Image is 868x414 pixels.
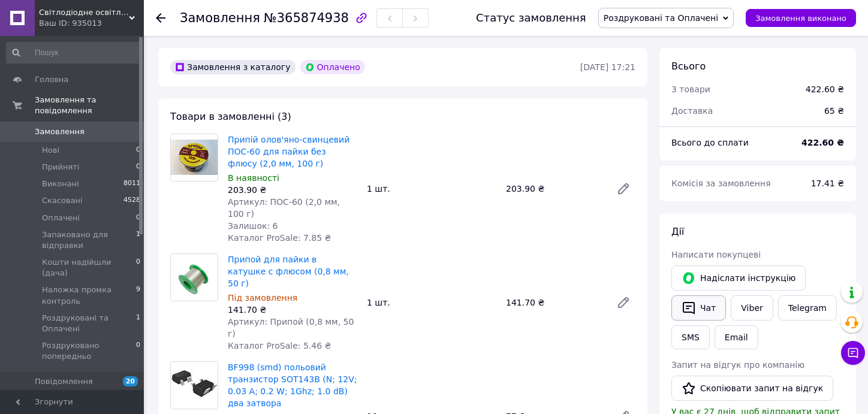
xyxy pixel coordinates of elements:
span: Оплачені [42,213,80,223]
span: 0 [136,257,140,279]
span: Написати покупцеві [671,250,761,259]
div: Оплачено [300,60,365,74]
div: 1 шт. [362,294,501,311]
input: Пошук [6,42,141,64]
span: Роздруковані та Оплачені [42,313,136,334]
div: Ваш ID: 935013 [39,18,144,29]
div: 65 ₴ [817,98,851,124]
a: Viber [731,295,773,321]
button: Надіслати інструкцію [671,265,806,291]
img: BF998 (smd) польовий транзистор SOT143B (N; 12V; 0.03 A; 0.2 W; 1Ghz; 1.0 dB) два затвора [171,365,218,404]
a: Припой для пайки в катушке с флюсом (0,8 мм, 50 г) [228,255,349,288]
span: Замовлення [35,126,85,137]
span: Роздруковані та Оплачені [604,13,718,23]
div: Повернутися назад [156,12,165,24]
time: [DATE] 17:21 [580,62,635,72]
div: 141.70 ₴ [501,294,607,311]
img: Припій олов'яно-свинцевий ПОС-60 для пайки без флюсу (2,0 мм, 100 г) [171,140,218,175]
span: 4528 [123,195,140,206]
a: Редагувати [611,291,635,315]
div: 203.90 ₴ [501,180,607,197]
span: №365874938 [264,11,349,25]
div: Статус замовлення [476,12,586,24]
div: 141.70 ₴ [228,304,357,316]
a: Telegram [778,295,837,321]
span: Замовлення та повідомлення [35,95,144,116]
span: Скасовані [42,195,83,206]
span: Головна [35,74,68,85]
span: Роздруковано попередньо [42,340,136,362]
a: Припій олов'яно-свинцевий ПОС-60 для пайки без флюсу (2,0 мм, 100 г) [228,135,349,168]
span: Залишок: 6 [228,221,278,231]
span: 0 [136,213,140,223]
a: BF998 (smd) польовий транзистор SOT143B (N; 12V; 0.03 A; 0.2 W; 1Ghz; 1.0 dB) два затвора [228,362,357,408]
span: 3 товари [671,84,710,94]
span: Замовлення [180,11,260,25]
span: Каталог ProSale: 7.85 ₴ [228,233,331,243]
span: 17.41 ₴ [811,179,844,188]
div: 203.90 ₴ [228,184,357,196]
button: Чат [671,295,726,321]
span: Артикул: Припой (0,8 мм, 50 г) [228,317,354,339]
span: Всього до сплати [671,138,749,147]
button: Скопіювати запит на відгук [671,376,833,401]
span: Кошти надійшли (дача) [42,257,136,279]
span: Світлодіодне освітлення та радіокомпоненти [39,7,129,18]
div: 422.60 ₴ [806,83,844,95]
span: Прийняті [42,162,79,173]
span: Запит на відгук про компанію [671,360,804,370]
span: Наложка промка контроль [42,285,136,306]
span: Артикул: ПОС-60 (2,0 мм, 100 г) [228,197,340,219]
span: Каталог ProSale: 5.46 ₴ [228,341,331,350]
span: В наявності [228,173,279,183]
span: 8011 [123,179,140,189]
button: Чат з покупцем [841,341,865,365]
span: 0 [136,145,140,156]
span: 9 [136,285,140,306]
span: Замовлення виконано [755,14,846,23]
span: Товари в замовленні (3) [170,111,291,122]
div: Замовлення з каталогу [170,60,296,74]
span: 0 [136,340,140,362]
span: 1 [136,229,140,251]
img: Припой для пайки в катушке с флюсом (0,8 мм, 50 г) [171,259,218,295]
span: Доставка [671,106,713,116]
button: Замовлення виконано [746,9,856,27]
div: 1 шт. [362,180,501,197]
span: Дії [671,226,684,237]
span: Під замовлення [228,293,297,303]
span: Виконані [42,179,79,189]
span: Комісія за замовлення [671,179,771,188]
span: Всього [671,61,706,72]
span: Повідомлення [35,376,93,387]
span: 1 [136,313,140,334]
span: Запаковано для відправки [42,229,136,251]
button: SMS [671,325,710,349]
button: Email [715,325,758,349]
span: 20 [123,376,138,386]
span: 0 [136,162,140,173]
span: Нові [42,145,59,156]
a: Редагувати [611,177,635,201]
b: 422.60 ₴ [801,138,844,147]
